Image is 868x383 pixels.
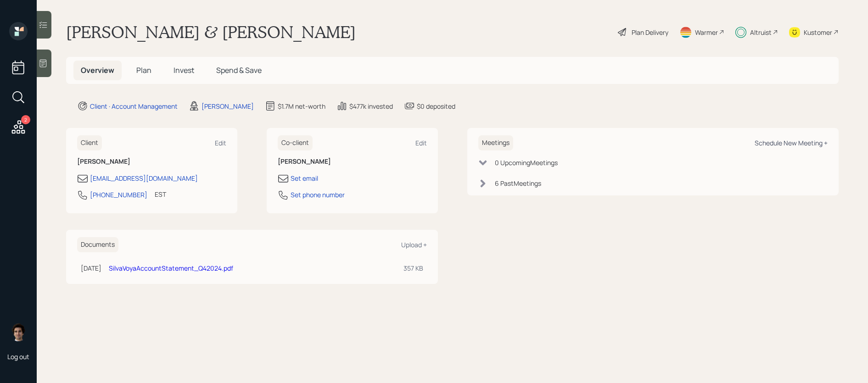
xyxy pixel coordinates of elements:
a: SilvaVoyaAccountStatement_Q42024.pdf [109,264,233,272]
div: $1.7M net-worth [278,101,325,111]
div: [EMAIL_ADDRESS][DOMAIN_NAME] [90,173,198,183]
div: $477k invested [349,101,393,111]
div: Edit [215,139,226,147]
div: 0 Upcoming Meeting s [495,158,558,167]
h6: Client [77,135,102,150]
h6: [PERSON_NAME] [278,158,427,166]
div: [DATE] [81,263,101,273]
div: Plan Delivery [632,28,668,37]
div: Upload + [401,240,427,249]
h6: Co-client [278,135,313,150]
span: Plan [136,65,151,75]
h6: Documents [77,237,118,252]
span: Invest [174,65,194,75]
h6: [PERSON_NAME] [77,158,226,166]
div: Kustomer [804,28,832,37]
div: Set phone number [291,190,345,200]
div: Log out [7,352,29,361]
h1: [PERSON_NAME] & [PERSON_NAME] [66,22,356,42]
div: [PHONE_NUMBER] [90,190,147,200]
h6: Meetings [478,135,513,150]
span: Overview [81,65,114,75]
div: [PERSON_NAME] [202,101,254,111]
img: harrison-schaefer-headshot-2.png [9,323,28,341]
div: Set email [291,173,318,183]
div: 2 [21,115,30,124]
div: $0 deposited [417,101,455,111]
div: Schedule New Meeting + [755,139,828,147]
div: Edit [415,139,427,147]
div: Altruist [750,28,772,37]
div: 357 KB [403,263,423,273]
span: Spend & Save [216,65,262,75]
div: 6 Past Meeting s [495,178,541,188]
div: EST [155,189,166,199]
div: Warmer [695,28,718,37]
div: Client · Account Management [90,101,178,111]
